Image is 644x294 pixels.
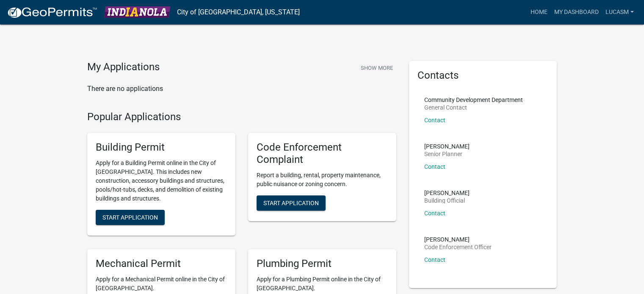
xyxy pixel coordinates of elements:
[417,69,549,82] h5: Contacts
[424,104,523,110] p: General Contact
[257,275,388,293] p: Apply for a Plumbing Permit online in the City of [GEOGRAPHIC_DATA].
[257,195,326,211] button: Start Application
[424,190,470,196] p: [PERSON_NAME]
[424,198,470,203] p: Building Official
[257,258,388,270] h5: Plumbing Permit
[257,141,388,166] h5: Code Enforcement Complaint
[424,210,445,217] a: Contact
[102,214,158,221] span: Start Application
[424,97,523,103] p: Community Development Department
[424,151,470,157] p: Senior Planner
[424,256,445,263] a: Contact
[551,4,602,20] a: My Dashboard
[87,61,160,74] h4: My Applications
[424,117,445,124] a: Contact
[87,84,396,94] p: There are no applications
[87,111,396,123] h4: Popular Applications
[96,159,227,203] p: Apply for a Building Permit online in the City of [GEOGRAPHIC_DATA]. This includes new constructi...
[424,244,492,250] p: Code Enforcement Officer
[96,258,227,270] h5: Mechanical Permit
[96,141,227,154] h5: Building Permit
[96,210,165,225] button: Start Application
[257,171,388,189] p: Report a building, rental, property maintenance, public nuisance or zoning concern.
[527,4,551,20] a: Home
[104,6,170,18] img: City of Indianola, Iowa
[177,5,300,19] a: City of [GEOGRAPHIC_DATA], [US_STATE]
[357,61,396,75] button: Show More
[602,4,637,20] a: LucasM
[263,199,319,206] span: Start Application
[424,143,470,149] p: [PERSON_NAME]
[96,275,227,293] p: Apply for a Mechanical Permit online in the City of [GEOGRAPHIC_DATA].
[424,236,492,242] p: [PERSON_NAME]
[424,163,445,170] a: Contact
